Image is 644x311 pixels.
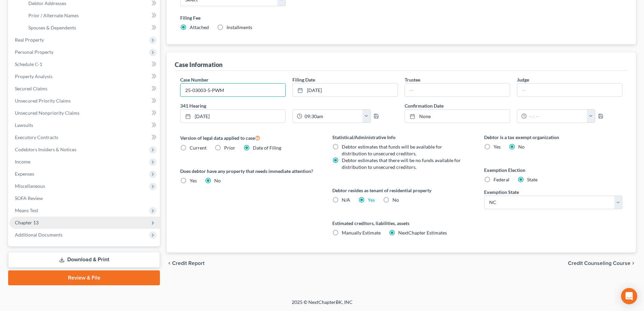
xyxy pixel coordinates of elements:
[621,288,637,304] div: Open Intercom Messenger
[342,197,350,203] span: N/A
[226,24,252,30] span: Installments
[190,24,209,30] span: Attached
[494,144,501,150] span: Yes
[630,261,636,266] i: chevron_right
[15,171,34,177] span: Expenses
[15,73,52,79] span: Property Analysis
[568,261,630,266] span: Credit Counseling Course
[15,220,39,225] span: Chapter 13
[181,84,285,96] input: Enter case number...
[177,102,401,109] label: 341 Hearing
[253,145,281,151] span: Date of Filing
[167,261,172,266] i: chevron_left
[15,195,43,201] span: SOFA Review
[9,95,160,107] a: Unsecured Priority Claims
[342,230,381,236] span: Manually Estimate
[332,220,471,227] label: Estimated creditors, liabilities, assets
[180,76,209,83] label: Case Number
[180,134,318,142] label: Version of legal data applied to case
[28,25,76,30] span: Spouses & Dependents
[190,145,207,151] span: Current
[342,144,442,156] span: Debtor estimates that funds will be available for distribution to unsecured creditors.
[15,232,63,238] span: Additional Documents
[23,9,160,22] a: Prior / Alternate Names
[15,159,30,164] span: Income
[332,134,471,141] label: Statistical/Administrative Info
[15,49,53,55] span: Personal Property
[527,110,587,123] input: -- : --
[15,110,79,116] span: Unsecured Nonpriority Claims
[293,84,398,96] a: [DATE]
[405,84,510,96] input: --
[494,177,509,182] span: Federal
[398,230,447,236] span: NextChapter Estimates
[9,131,160,143] a: Executory Contracts
[517,84,622,96] input: --
[8,252,160,268] a: Download & Print
[15,134,58,140] span: Executory Contracts
[9,107,160,119] a: Unsecured Nonpriority Claims
[167,261,205,266] button: chevron_left Credit Report
[15,183,45,189] span: Miscellaneous
[405,76,420,83] label: Trustee
[214,178,221,183] span: No
[8,270,160,285] a: Review & File
[175,61,222,69] div: Case Information
[9,58,160,70] a: Schedule C-1
[180,168,318,175] label: Does debtor have any property that needs immediate attention?
[484,134,622,141] label: Debtor is a tax exempt organization
[484,166,622,174] label: Exemption Election
[517,76,529,83] label: Judge
[9,70,160,83] a: Property Analysis
[15,147,76,152] span: Codebtors Insiders & Notices
[518,144,525,150] span: No
[15,122,33,128] span: Lawsuits
[9,192,160,204] a: SOFA Review
[15,207,38,213] span: Means Test
[401,102,626,109] label: Confirmation Date
[332,187,471,194] label: Debtor resides as tenant of residential property
[568,261,636,266] button: Credit Counseling Course chevron_right
[28,13,79,18] span: Prior / Alternate Names
[172,261,205,266] span: Credit Report
[368,197,375,203] a: Yes
[15,61,42,67] span: Schedule C-1
[484,188,519,196] label: Exemption State
[342,157,461,170] span: Debtor estimates that there will be no funds available for distribution to unsecured creditors.
[527,177,538,182] span: State
[15,37,44,43] span: Real Property
[15,86,47,91] span: Secured Claims
[23,22,160,34] a: Spouses & Dependents
[392,197,399,203] span: No
[190,178,197,183] span: Yes
[180,14,622,21] label: Filing Fee
[292,76,315,83] label: Filing Date
[9,119,160,131] a: Lawsuits
[9,83,160,95] a: Secured Claims
[181,110,285,123] a: [DATE]
[224,145,235,151] span: Prior
[28,0,66,6] span: Debtor Addresses
[302,110,363,123] input: -- : --
[405,110,510,123] a: None
[129,299,515,311] div: 2025 © NextChapterBK, INC
[15,98,71,104] span: Unsecured Priority Claims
